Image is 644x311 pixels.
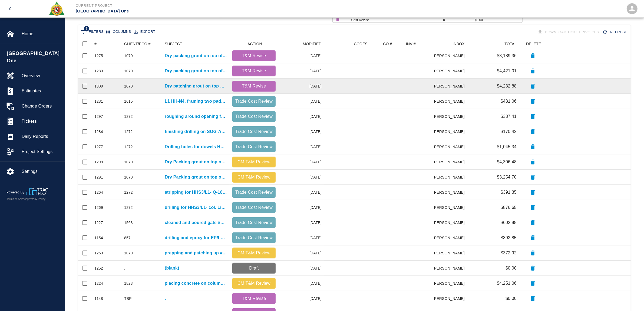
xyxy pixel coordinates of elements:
p: CM T&M Review [235,250,273,256]
p: $391.35 [501,189,517,196]
a: stripping for HHS3/L1- Q-18 line- man hole SOG leave out. Stripping wood pour stop, clean, prep f... [165,189,227,196]
a: drilling and epoxy for EP/L1- Pad#121 extension. [165,235,227,241]
span: Home [22,31,60,37]
div: [DATE] [278,170,324,185]
div: 1299 [94,159,103,165]
div: 1253 [94,250,103,256]
div: 1297 [94,114,103,119]
span: Project Settings [22,148,60,155]
div: SUBJECT [165,40,182,48]
div: . [124,265,125,271]
a: Dry patching grout on top of beams for Column line E30/[GEOGRAPHIC_DATA], E9/EJ [165,83,227,89]
div: INV # [406,40,416,48]
div: 1272 [124,144,133,150]
div: # [94,40,97,48]
div: [PERSON_NAME] [434,261,467,276]
div: 1148 [94,296,103,301]
span: [GEOGRAPHIC_DATA] One [7,50,62,64]
div: DELETE [519,40,546,48]
div: TOTAL [467,40,519,48]
p: Trade Cost Review [235,204,273,211]
div: [PERSON_NAME] [434,154,467,170]
a: (blank) [165,265,179,271]
div: [PERSON_NAME] [434,291,467,306]
div: 1070 [124,174,133,180]
div: 1272 [124,190,133,195]
div: TBP [124,296,132,301]
div: [PERSON_NAME] [434,94,467,109]
span: Estimates [22,88,60,94]
button: open drawer [3,2,16,15]
p: $3,189.36 [497,53,517,59]
span: Daily Reports [22,133,60,140]
div: 1272 [124,129,133,134]
div: 1272 [124,205,133,210]
p: . [165,295,166,302]
div: [DATE] [278,154,324,170]
div: [DATE] [278,200,324,215]
div: CLIENT/PCO # [121,40,162,48]
p: Draft [235,265,273,271]
div: 1275 [94,53,103,59]
p: T&M Revise [235,53,273,59]
p: Trade Cost Review [235,144,273,150]
div: 1277 [94,144,103,150]
div: 1309 [94,83,103,89]
span: Tickets [22,118,60,125]
p: Trade Cost Review [235,128,273,135]
div: [DATE] [278,276,324,291]
div: [DATE] [278,291,324,306]
p: T&M Revise [235,295,273,302]
div: [DATE] [278,230,324,245]
p: Dry packing grout on top of beams for Column line E18/ED [165,53,227,59]
a: Drilling holes for dowels HHS3/L1- Area 36- SOG electrical man hole- Column line Q/18. [165,144,227,150]
span: Change Orders [22,103,60,109]
div: 1070 [124,83,133,89]
div: 1070 [124,250,133,256]
span: Settings [22,168,60,175]
div: [DATE] [278,109,324,124]
p: $1,045.34 [497,144,517,150]
p: L1 HH-N4, framing two pads extension. [165,98,227,105]
div: CLIENT/PCO # [124,40,151,48]
p: $0.00 [506,295,517,302]
div: DELETE [526,40,541,48]
p: $337.41 [501,113,517,120]
div: [PERSON_NAME] [434,276,467,291]
img: Roger & Sons Concrete [48,1,65,16]
div: [PERSON_NAME] [434,48,467,63]
a: Privacy Policy [28,197,45,200]
div: [DATE] [278,48,324,63]
div: [PERSON_NAME] [434,63,467,79]
a: cleaned and poured gate #11 and #12 diving boards. [165,219,227,226]
div: 1264 [94,190,103,195]
a: prepping and patching up #13/B level 1 east side. [165,250,227,256]
div: [DATE] [278,261,324,276]
p: $602.98 [501,219,517,226]
p: CM T&M Review [235,174,273,180]
div: [PERSON_NAME] [434,109,467,124]
a: drilling for HHS3/L1- col. Line Q/18- SOG leave out. [165,204,227,211]
div: 857 [124,235,131,241]
a: Dry Packing grout on top of beams Column line E33/EC, E5/E26 [165,159,227,165]
div: 1281 [94,99,103,104]
div: CO # [383,40,392,48]
button: Refresh [601,28,630,37]
p: Trade Cost Review [235,189,273,196]
div: CODES [354,40,368,48]
img: TracFlo [27,188,48,195]
div: 1252 [94,265,103,271]
p: 0 [443,18,474,22]
button: Export [133,28,157,36]
p: T&M Revise [235,83,273,89]
p: $3,254.70 [497,174,517,180]
p: Trade Cost Review [235,98,273,105]
div: [PERSON_NAME] [434,230,467,245]
p: $170.42 [501,128,517,135]
a: finishing drilling on SOG-Area 36 electrical man hole for HHS3/L1- Col. Line Q/18 [165,128,227,135]
div: [PERSON_NAME] [434,245,467,261]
